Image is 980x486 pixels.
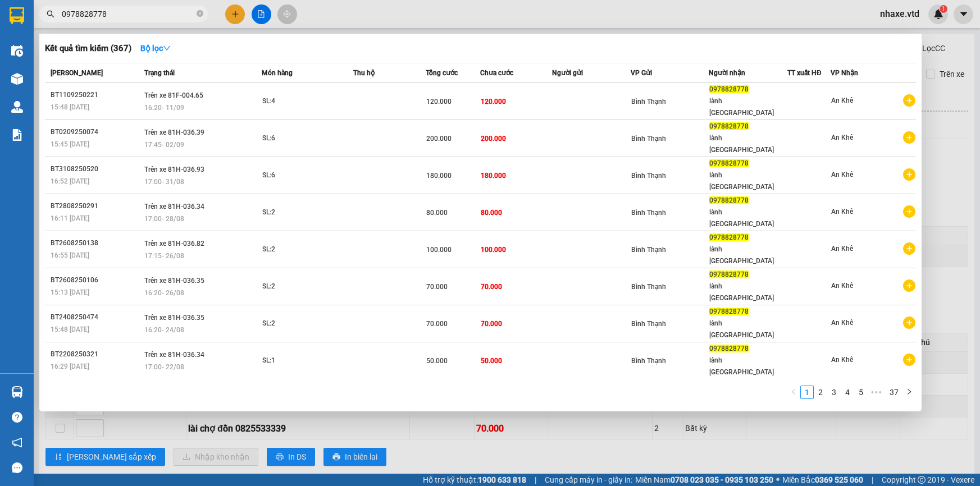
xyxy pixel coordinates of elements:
span: 100.000 [481,246,506,254]
span: 120.000 [481,98,506,106]
span: Tổng cước [426,69,458,77]
span: 16:29 [DATE] [51,363,89,370]
div: lành [GEOGRAPHIC_DATA] [709,281,786,304]
span: 0978828778 [709,233,749,241]
div: BT2408250474 [51,311,141,323]
span: plus-circle [903,354,915,366]
span: plus-circle [903,168,915,181]
img: solution-icon [11,129,23,141]
span: Thu hộ [353,69,375,77]
span: VP Gửi [631,69,652,77]
li: 5 [854,386,868,399]
span: An Khê [831,208,853,216]
span: 80.000 [481,209,502,217]
span: 50.000 [481,357,502,365]
span: 50.000 [426,357,448,365]
span: Bình Thạnh [631,283,666,291]
span: 0978828778 [709,196,749,204]
div: lành [GEOGRAPHIC_DATA] [709,355,786,378]
div: BT2608250106 [51,274,141,286]
button: right [902,386,916,399]
span: 0978828778 [709,85,749,93]
span: 200.000 [481,135,506,143]
span: Người nhận [709,69,745,77]
div: SL: 1 [262,355,347,367]
li: Next 5 Pages [868,386,886,399]
span: 16:55 [DATE] [51,251,89,259]
a: 4 [841,386,854,398]
span: close-circle [197,9,203,20]
span: Món hàng [262,69,293,77]
li: Previous Page [787,386,800,399]
span: Bình Thạnh [631,320,666,328]
span: 16:20 - 24/08 [144,326,184,334]
span: [PERSON_NAME] [51,69,103,77]
span: search [47,10,54,18]
button: left [787,386,800,399]
li: 3 [827,386,841,399]
span: TT xuất HĐ [787,69,822,77]
div: SL: 2 [262,207,347,219]
span: Trạng thái [144,69,175,77]
span: Bình Thạnh [631,246,666,254]
span: 0978828778 [709,270,749,278]
span: Chưa cước [480,69,513,77]
span: 180.000 [426,172,452,180]
button: Bộ lọcdown [131,39,180,57]
span: plus-circle [903,94,915,107]
span: Trên xe 81H-036.39 [144,129,204,136]
div: lành [GEOGRAPHIC_DATA] [709,207,786,230]
span: 16:20 - 26/08 [144,289,184,297]
span: plus-circle [903,317,915,329]
span: 70.000 [426,320,448,328]
span: An Khê [831,97,853,104]
span: plus-circle [903,131,915,144]
span: Trên xe 81H-036.35 [144,277,204,285]
a: 37 [886,386,902,398]
span: notification [12,437,22,448]
span: Bình Thạnh [631,209,666,217]
span: Trên xe 81F-004.65 [144,91,203,99]
span: An Khê [831,171,853,178]
div: SL: 2 [262,281,347,293]
span: 17:00 - 28/08 [144,215,184,223]
span: Bình Thạnh [631,172,666,180]
span: Trên xe 81H-036.34 [144,351,204,359]
span: 0978828778 [709,308,749,315]
span: 70.000 [426,283,448,291]
div: BT2608250138 [51,237,141,249]
span: ••• [868,386,886,399]
span: 17:15 - 26/08 [144,252,184,260]
span: message [12,462,22,473]
span: 100.000 [426,246,452,254]
span: VP Nhận [831,69,858,77]
span: 180.000 [481,172,506,180]
strong: Bộ lọc [140,44,171,53]
span: plus-circle [903,279,915,292]
span: An Khê [831,245,853,253]
span: 17:45 - 02/09 [144,141,184,149]
span: An Khê [831,282,853,290]
span: Bình Thạnh [631,357,666,365]
div: BT2808250291 [51,200,141,212]
span: 17:00 - 31/08 [144,178,184,186]
span: An Khê [831,134,853,141]
div: lành [GEOGRAPHIC_DATA] [709,169,786,193]
div: lành [GEOGRAPHIC_DATA] [709,244,786,267]
span: Người gửi [552,69,583,77]
span: 16:11 [DATE] [51,214,89,222]
span: Bình Thạnh [631,98,666,106]
span: 70.000 [481,320,502,328]
a: 3 [828,386,840,398]
a: 5 [855,386,867,398]
span: left [790,388,797,395]
span: 15:13 [DATE] [51,288,89,296]
span: 15:48 [DATE] [51,103,89,111]
div: SL: 6 [262,169,347,182]
span: 0978828778 [709,345,749,352]
span: plus-circle [903,242,915,255]
div: lành [GEOGRAPHIC_DATA] [709,318,786,341]
div: lành [GEOGRAPHIC_DATA] [709,132,786,156]
span: 70.000 [481,283,502,291]
span: 200.000 [426,135,452,143]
